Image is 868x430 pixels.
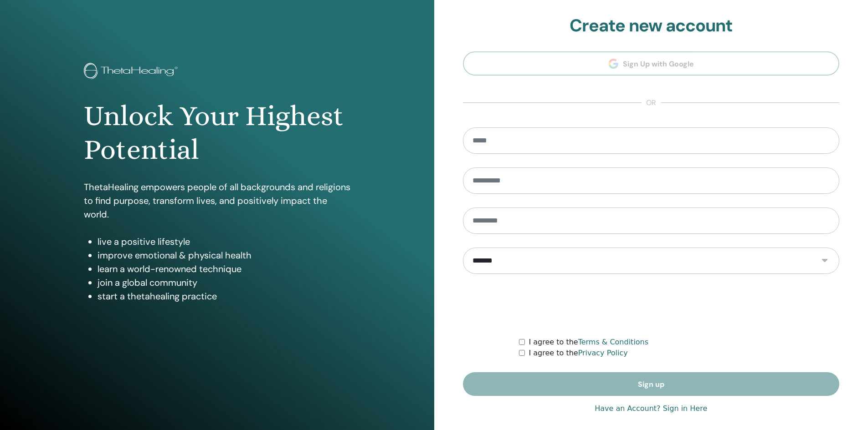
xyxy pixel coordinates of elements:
li: learn a world-renowned technique [98,262,350,276]
li: improve emotional & physical health [98,248,350,262]
h2: Create new account [463,15,840,36]
li: join a global community [98,276,350,289]
li: live a positive lifestyle [98,235,350,248]
p: ThetaHealing empowers people of all backgrounds and religions to find purpose, transform lives, a... [84,180,350,221]
span: or [642,97,661,108]
a: Have an Account? Sign in Here [595,403,707,414]
label: I agree to the [529,337,648,348]
li: start a thetahealing practice [98,289,350,303]
h1: Unlock Your Highest Potential [84,99,350,167]
a: Privacy Policy [578,349,628,357]
label: I agree to the [529,348,627,359]
a: Terms & Conditions [578,338,648,346]
iframe: reCAPTCHA [582,288,720,323]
